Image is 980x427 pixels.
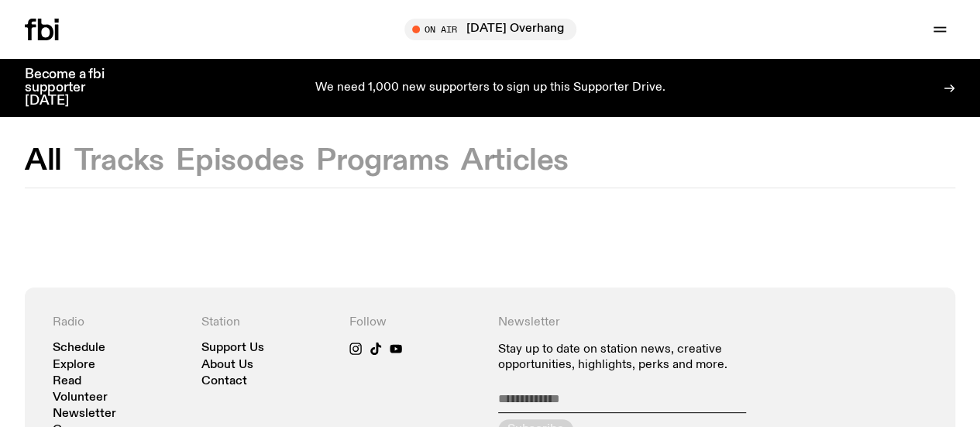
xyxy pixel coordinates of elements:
[53,343,105,354] a: Schedule
[498,315,779,330] h4: Newsletter
[74,147,164,175] button: Tracks
[201,315,335,330] h4: Station
[315,81,665,95] p: We need 1,000 new supporters to sign up this Supporter Drive.
[201,376,247,387] a: Contact
[349,315,483,330] h4: Follow
[316,147,449,175] button: Programs
[25,68,124,108] h3: Become a fbi supporter [DATE]
[53,392,108,404] a: Volunteer
[53,360,95,371] a: Explore
[53,315,186,330] h4: Radio
[25,147,62,175] button: All
[53,408,116,420] a: Newsletter
[176,147,304,175] button: Episodes
[404,19,576,40] button: On Air[DATE] Overhang
[498,343,779,372] p: Stay up to date on station news, creative opportunities, highlights, perks and more.
[461,147,569,175] button: Articles
[201,343,264,354] a: Support Us
[53,376,81,387] a: Read
[201,360,253,371] a: About Us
